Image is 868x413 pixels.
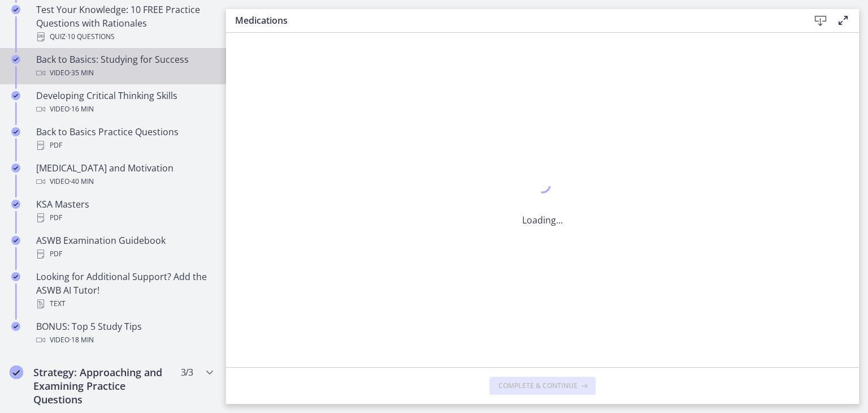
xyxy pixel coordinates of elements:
div: Video [36,66,212,80]
div: ASWB Examination Guidebook [36,234,212,261]
i: Completed [11,127,20,136]
h2: Strategy: Approaching and Examining Practice Questions [33,365,171,406]
span: · 16 min [70,102,94,116]
i: Completed [11,272,20,281]
span: · 35 min [70,66,94,80]
i: Completed [11,164,20,173]
div: PDF [36,139,212,152]
div: Quiz [36,30,212,44]
div: Video [36,175,212,188]
div: Video [36,333,212,347]
button: Complete & continue [489,377,596,395]
i: Completed [10,365,23,379]
div: BONUS: Top 5 Study Tips [36,320,212,347]
i: Completed [11,236,20,245]
span: · 10 Questions [66,30,115,44]
div: Video [36,102,212,116]
span: · 40 min [70,175,94,188]
div: Looking for Additional Support? Add the ASWB AI Tutor! [36,270,212,311]
span: · 18 min [70,333,94,347]
i: Completed [11,322,20,331]
div: PDF [36,211,212,225]
div: Back to Basics: Studying for Success [36,53,212,80]
i: Completed [11,91,20,100]
div: Test Your Knowledge: 10 FREE Practice Questions with Rationales [36,3,212,44]
span: Complete & continue [498,381,578,390]
p: Loading... [522,213,563,227]
div: 1 [522,174,563,200]
h3: Medications [235,14,791,27]
div: [MEDICAL_DATA] and Motivation [36,161,212,188]
div: Back to Basics Practice Questions [36,125,212,152]
i: Completed [11,200,20,209]
span: 3 / 3 [181,365,193,379]
div: PDF [36,247,212,261]
div: Text [36,297,212,311]
div: Developing Critical Thinking Skills [36,89,212,116]
i: Completed [11,55,20,64]
i: Completed [11,5,20,14]
div: KSA Masters [36,197,212,225]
